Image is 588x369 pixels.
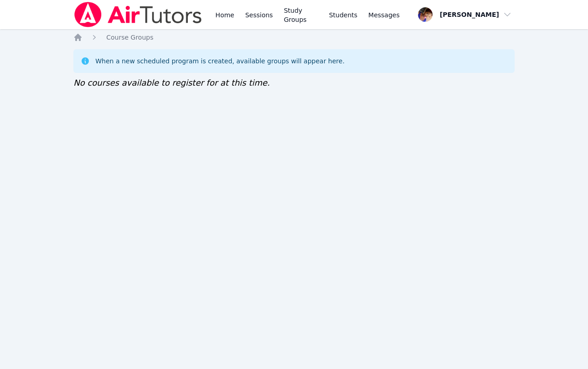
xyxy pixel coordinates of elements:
[368,10,400,20] span: Messages
[73,2,202,27] img: Air Tutors
[73,33,515,42] nav: Breadcrumb
[106,33,153,42] a: Course Groups
[73,78,270,87] span: No courses available to register for at this time.
[106,34,153,41] span: Course Groups
[95,56,345,66] div: When a new scheduled program is created, available groups will appear here.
